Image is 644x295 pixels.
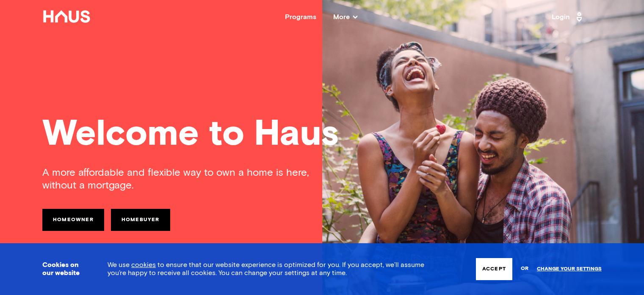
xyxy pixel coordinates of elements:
[42,209,104,231] a: Homeowner
[108,261,424,276] span: We use to ensure that our website experience is optimized for you. If you accept, we’ll assume yo...
[42,166,322,192] div: A more affordable and flexible way to own a home is here, without a mortgage.
[552,10,585,24] a: Login
[42,117,602,153] div: Welcome to Haus
[285,14,316,20] a: Programs
[42,261,86,277] h3: Cookies on our website
[131,261,156,268] a: cookies
[537,266,602,272] a: Change your settings
[476,258,512,280] button: Accept
[521,261,528,276] span: or
[333,14,357,20] span: More
[111,209,170,231] a: Homebuyer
